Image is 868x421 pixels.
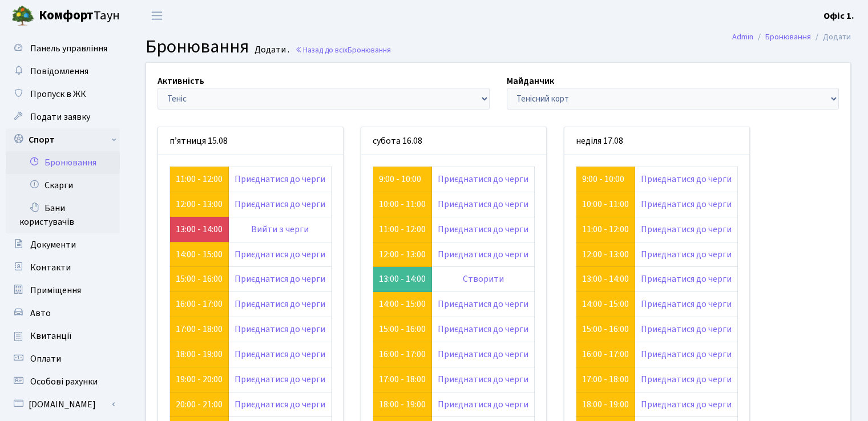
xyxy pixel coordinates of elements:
small: Додати . [252,44,289,55]
a: Панель управління [6,37,120,60]
div: неділя 17.08 [564,127,749,155]
a: 13:00 - 14:00 [582,273,629,285]
a: Приєднатися до черги [438,373,528,386]
a: Бронювання [765,31,811,43]
div: субота 16.08 [361,127,546,155]
a: 11:00 - 12:00 [582,223,629,236]
a: Приєднатися до черги [438,398,528,411]
a: Приєднатися до черги [641,173,732,185]
a: 17:00 - 18:00 [582,373,629,386]
a: Admin [732,31,753,43]
a: Контакти [6,256,120,279]
a: 19:00 - 20:00 [176,373,223,386]
a: Приєднатися до черги [235,273,325,285]
a: Створити [463,273,504,285]
a: Приєднатися до черги [641,273,732,285]
a: Спорт [6,128,120,151]
a: Квитанції [6,325,120,347]
a: Приєднатися до черги [641,248,732,261]
span: Авто [30,307,51,319]
a: Приєднатися до черги [235,248,325,261]
a: Бани користувачів [6,197,120,233]
a: 12:00 - 13:00 [176,198,223,211]
a: 18:00 - 19:00 [176,348,223,361]
a: 13:00 - 14:00 [176,223,223,236]
span: Бронювання [348,44,391,55]
a: 10:00 - 11:00 [582,198,629,211]
a: Приміщення [6,279,120,302]
span: Документи [30,238,76,251]
a: 9:00 - 10:00 [379,173,421,185]
a: 18:00 - 19:00 [582,398,629,411]
a: Приєднатися до черги [641,323,732,335]
span: Пропуск в ЖК [30,88,86,100]
img: logo.png [11,5,34,27]
a: 10:00 - 11:00 [379,198,426,211]
span: Повідомлення [30,65,88,78]
a: Скарги [6,174,120,197]
a: 12:00 - 13:00 [379,248,426,261]
a: Приєднатися до черги [235,298,325,310]
span: Оплати [30,353,61,365]
button: Переключити навігацію [143,6,171,25]
a: Приєднатися до черги [235,323,325,335]
a: Оплати [6,347,120,370]
a: Офіс 1. [823,9,854,23]
span: Таун [39,6,120,26]
a: Повідомлення [6,60,120,83]
a: 17:00 - 18:00 [176,323,223,335]
a: 14:00 - 15:00 [582,298,629,310]
nav: breadcrumb [715,25,868,49]
span: Панель управління [30,42,107,55]
span: Бронювання [146,34,249,60]
a: 12:00 - 13:00 [582,248,629,261]
a: 11:00 - 12:00 [379,223,426,236]
a: 16:00 - 17:00 [176,298,223,310]
span: Контакти [30,261,71,274]
label: Активність [158,74,204,88]
a: 16:00 - 17:00 [379,348,426,361]
a: Приєднатися до черги [641,373,732,386]
b: Комфорт [39,6,94,25]
a: Приєднатися до черги [235,348,325,361]
a: Назад до всіхБронювання [295,44,391,55]
a: Авто [6,302,120,325]
a: Приєднатися до черги [641,348,732,361]
a: Приєднатися до черги [438,298,528,310]
a: Пропуск в ЖК [6,83,120,106]
label: Майданчик [507,74,554,88]
a: 16:00 - 17:00 [582,348,629,361]
a: Документи [6,233,120,256]
a: [DOMAIN_NAME] [6,393,120,416]
a: Приєднатися до черги [438,223,528,236]
a: 17:00 - 18:00 [379,373,426,386]
a: Особові рахунки [6,370,120,393]
a: Вийти з черги [251,223,309,236]
b: Офіс 1. [823,10,854,22]
td: 13:00 - 14:00 [373,267,432,292]
a: Приєднатися до черги [235,398,325,411]
a: Приєднатися до черги [235,173,325,185]
a: 15:00 - 16:00 [176,273,223,285]
a: Приєднатися до черги [641,198,732,211]
a: 18:00 - 19:00 [379,398,426,411]
a: 14:00 - 15:00 [176,248,223,261]
a: Приєднатися до черги [641,298,732,310]
span: Квитанції [30,330,72,342]
a: Приєднатися до черги [235,198,325,211]
div: п’ятниця 15.08 [158,127,343,155]
a: Приєднатися до черги [641,398,732,411]
a: Приєднатися до черги [235,373,325,386]
a: Приєднатися до черги [641,223,732,236]
a: 15:00 - 16:00 [582,323,629,335]
a: 9:00 - 10:00 [582,173,624,185]
a: Приєднатися до черги [438,323,528,335]
a: Приєднатися до черги [438,173,528,185]
a: 15:00 - 16:00 [379,323,426,335]
a: 14:00 - 15:00 [379,298,426,310]
span: Особові рахунки [30,375,98,388]
a: Приєднатися до черги [438,198,528,211]
li: Додати [811,31,851,43]
a: Приєднатися до черги [438,348,528,361]
span: Подати заявку [30,111,90,123]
